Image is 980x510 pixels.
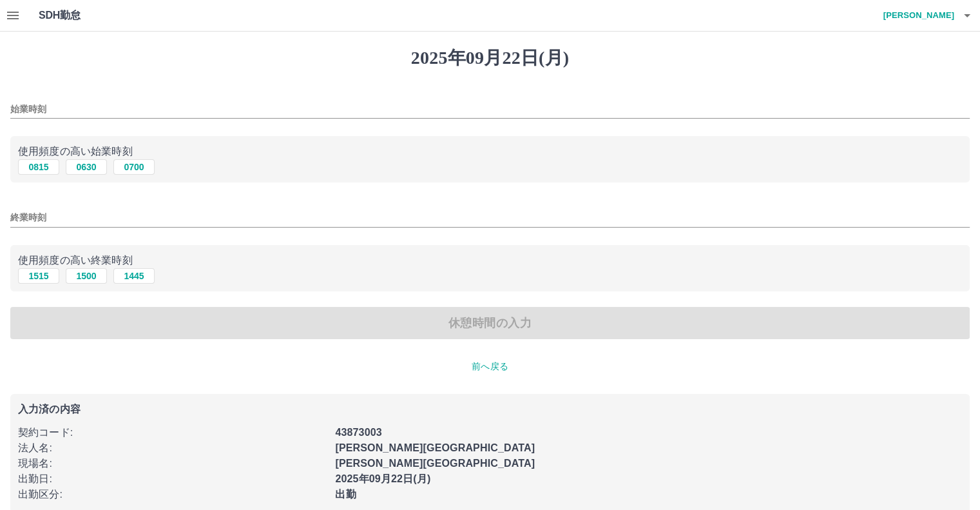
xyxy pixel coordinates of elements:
p: 前へ戻る [10,360,970,373]
button: 0700 [113,159,155,175]
b: 43873003 [335,427,381,438]
p: 出勤区分 : [18,487,327,502]
h1: 2025年09月22日(月) [10,47,970,69]
button: 1500 [66,268,107,284]
b: 2025年09月22日(月) [335,473,430,484]
b: 出勤 [335,489,356,500]
b: [PERSON_NAME][GEOGRAPHIC_DATA] [335,442,535,453]
button: 1515 [18,268,59,284]
p: 出勤日 : [18,471,327,487]
button: 0630 [66,159,107,175]
button: 0815 [18,159,59,175]
p: 使用頻度の高い始業時刻 [18,144,962,159]
b: [PERSON_NAME][GEOGRAPHIC_DATA] [335,458,535,469]
p: 法人名 : [18,440,327,456]
p: 入力済の内容 [18,404,962,415]
p: 契約コード : [18,425,327,440]
button: 1445 [113,268,155,284]
p: 現場名 : [18,456,327,471]
p: 使用頻度の高い終業時刻 [18,253,962,268]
